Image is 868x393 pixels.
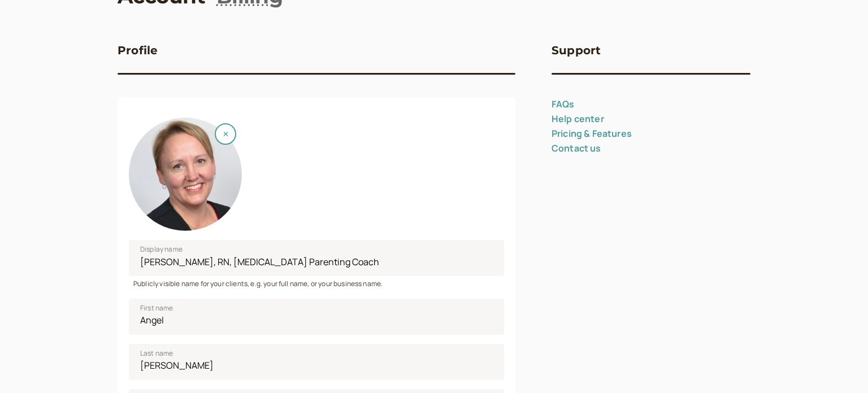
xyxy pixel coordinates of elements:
[140,244,183,255] span: Display name
[552,142,601,154] a: Contact us
[118,41,158,59] h3: Profile
[552,41,601,59] h3: Support
[140,348,173,359] span: Last name
[215,123,236,145] button: Remove
[129,240,504,276] input: Display name
[552,127,632,140] a: Pricing & Features
[811,339,868,393] iframe: Chat Widget
[552,113,604,125] a: Help center
[140,303,173,314] span: First name
[129,299,504,335] input: First name
[129,276,504,289] div: Publicly visible name for your clients, e.g. your full name, or your business name.
[129,344,504,380] input: Last name
[552,98,575,110] a: FAQs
